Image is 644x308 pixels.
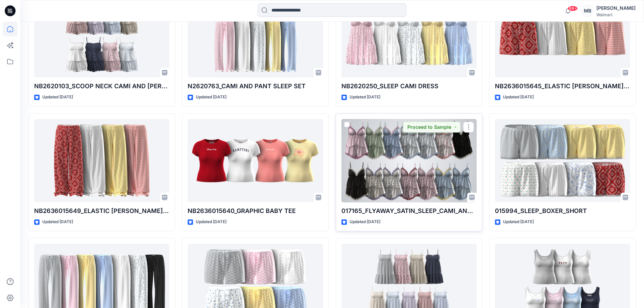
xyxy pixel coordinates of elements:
[350,94,380,101] p: Updated [DATE]
[341,119,477,203] a: 017165_FLYAWAY_SATIN_SLEEP_CAMI_AND_SHORT_SET
[188,206,323,216] p: NB2636015640_GRAPHIC BABY TEE
[341,81,477,91] p: NB2620250_SLEEP CAMI DRESS
[42,218,73,226] p: Updated [DATE]
[568,6,578,11] span: 99+
[350,218,380,226] p: Updated [DATE]
[495,206,630,216] p: 015994_SLEEP_BOXER_SHORT
[341,206,477,216] p: 017165_FLYAWAY_SATIN_SLEEP_CAMI_AND_SHORT_SET
[495,119,630,203] a: 015994_SLEEP_BOXER_SHORT
[34,206,169,216] p: NB2636015649_ELASTIC [PERSON_NAME] PANTS
[495,81,630,91] p: NB2636015645_ELASTIC [PERSON_NAME] SHORTS
[196,94,226,101] p: Updated [DATE]
[596,4,636,12] div: [PERSON_NAME]
[503,94,534,101] p: Updated [DATE]
[188,119,323,203] a: NB2636015640_GRAPHIC BABY TEE
[503,218,534,226] p: Updated [DATE]
[34,119,169,203] a: NB2636015649_ELASTIC BF BOXER PANTS
[596,12,636,17] div: Walmart
[34,81,169,91] p: NB2620103_SCOOP NECK CAMI AND [PERSON_NAME] SET
[196,218,226,226] p: Updated [DATE]
[581,5,594,17] div: MB
[42,94,73,101] p: Updated [DATE]
[188,81,323,91] p: N2620763_CAMI AND PANT SLEEP SET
